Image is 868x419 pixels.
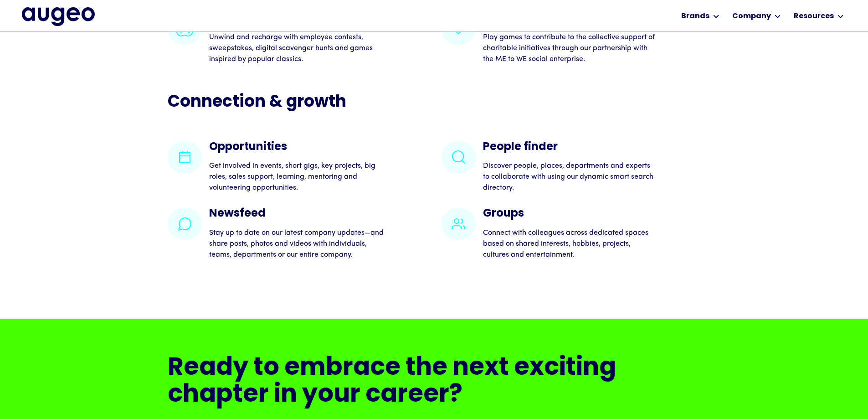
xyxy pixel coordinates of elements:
a: home [22,7,95,26]
h4: Newsfeed [209,208,384,220]
p: Play games to contribute to the collective support of charitable initiatives through our partners... [483,32,658,65]
img: Augeo's full logo in midnight blue. [22,7,95,26]
h4: Connection & growth [168,94,346,112]
h2: Ready to embrace the next exciting chapter in your career? [168,355,701,409]
h4: People finder [483,141,658,153]
p: Discover people, places, departments and experts to collaborate with using our dynamic smart sear... [483,160,658,193]
h4: Groups [483,208,658,220]
p: Stay up to date on our latest company updates—and share posts, photos and videos with individuals... [209,228,384,260]
p: Unwind and recharge with employee contests, sweepstakes, digital scavenger hunts and games inspir... [209,32,384,65]
div: Brands [681,11,709,22]
p: Connect with colleagues across dedicated spaces based on shared interests, hobbies, projects, cul... [483,228,658,260]
div: Resources [794,11,834,22]
div: Company [732,11,771,22]
p: Get involved in events, short gigs, key projects, big roles, sales support, learning, mentoring a... [209,160,384,193]
h4: Opportunities [209,141,384,153]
